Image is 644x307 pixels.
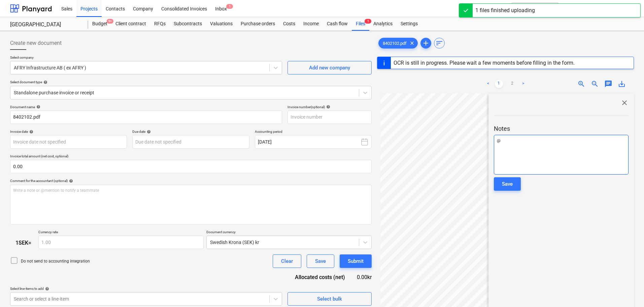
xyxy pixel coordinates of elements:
[497,138,501,143] span: @
[494,125,629,133] p: Notes
[352,17,369,31] a: Files1
[494,177,521,191] button: Save
[315,257,326,266] div: Save
[42,80,47,84] span: help
[352,17,369,31] div: Files
[10,135,127,149] input: Invoice date not specified
[111,17,150,31] a: Client contract
[10,80,372,84] div: Select document type
[365,19,371,24] span: 1
[422,39,430,47] span: add
[35,105,40,109] span: help
[369,17,397,31] a: Analytics
[317,295,342,303] div: Select bulk
[484,80,492,88] a: Previous page
[10,154,372,160] p: Invoice total amount (net cost, optional)
[21,258,90,264] p: Do not send to accounting integration
[10,160,372,173] input: Invoice total amount (net cost, optional)
[604,80,612,88] span: chat
[88,17,111,31] a: Budget9+
[255,129,372,135] p: Accounting period
[68,179,73,183] span: help
[10,111,282,124] input: Document name
[206,17,237,31] a: Valuations
[287,292,372,306] button: Select bulk
[279,17,299,31] a: Costs
[237,17,279,31] a: Purchase orders
[10,179,372,183] div: Comment for the accountant (optional)
[38,230,204,236] p: Currency rate
[610,275,644,307] iframe: Chat Widget
[325,105,330,109] span: help
[145,130,151,134] span: help
[591,80,599,88] span: zoom_out
[394,60,575,66] div: OCR is still in progress. Please wait a few moments before filling in the form.
[378,38,418,49] div: 8402102.pdf
[150,17,170,31] a: RFQs
[620,99,629,107] span: close
[107,19,113,24] span: 9+
[10,55,282,61] p: Select company
[273,254,301,268] button: Clear
[475,6,535,14] div: 1 files finished uploading
[226,4,233,9] span: 1
[323,17,352,31] a: Cash flow
[502,180,513,188] div: Save
[356,273,372,281] div: 0.00kr
[10,286,282,291] div: Select line-items to add
[10,129,127,134] div: Invoice date
[88,17,111,31] div: Budget
[206,230,372,236] p: Document currency
[309,63,350,72] div: Add new company
[379,41,411,46] span: 8402102.pdf
[10,21,80,28] div: [GEOGRAPHIC_DATA]
[28,130,33,134] span: help
[408,39,416,47] span: clear
[508,80,516,88] a: Page 2
[495,80,503,88] a: Page 1 is your current page
[170,17,206,31] a: Subcontracts
[10,39,62,47] span: Create new document
[397,17,422,31] a: Settings
[435,39,443,47] span: sort
[10,240,38,246] div: 1 SEK =
[10,105,282,109] div: Document name
[281,257,293,266] div: Clear
[299,17,323,31] a: Income
[44,287,49,291] span: help
[618,80,626,88] span: save_alt
[287,61,372,74] button: Add new company
[577,80,585,88] span: zoom_in
[132,135,249,149] input: Due date not specified
[348,257,364,266] div: Submit
[284,273,356,281] div: Allocated costs (net)
[307,254,334,268] button: Save
[255,135,372,149] button: [DATE]
[287,111,372,124] input: Invoice number
[519,80,527,88] a: Next page
[132,129,249,134] div: Due date
[340,254,372,268] button: Submit
[287,105,372,109] div: Invoice number (optional)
